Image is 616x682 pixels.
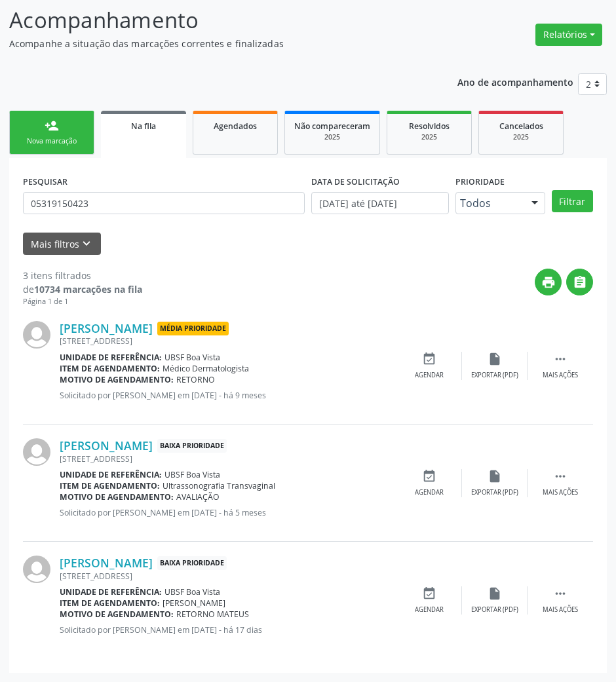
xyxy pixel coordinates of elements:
span: Cancelados [499,121,543,132]
img: img [23,321,50,349]
div: 2025 [294,132,370,142]
i:  [553,352,568,366]
p: Solicitado por [PERSON_NAME] em [DATE] - há 9 meses [60,390,396,401]
div: de [23,282,142,296]
a: [PERSON_NAME] [60,438,153,453]
label: Prioridade [455,172,505,192]
span: RETORNO MATEUS [176,609,249,620]
i:  [553,586,568,601]
div: Mais ações [543,371,578,380]
i: insert_drive_file [488,352,502,366]
a: [PERSON_NAME] [60,556,153,570]
i: event_available [422,469,436,483]
label: DATA DE SOLICITAÇÃO [311,172,400,192]
p: Acompanhamento [9,4,427,37]
b: Motivo de agendamento: [60,491,174,502]
img: img [23,556,50,583]
i: insert_drive_file [488,586,502,601]
b: Item de agendamento: [60,597,160,609]
span: Resolvidos [409,121,450,132]
div: 2025 [488,132,554,142]
b: Unidade de referência: [60,469,162,480]
span: UBSF Boa Vista [164,586,220,597]
span: Ultrassonografia Transvaginal [163,480,275,491]
a: [PERSON_NAME] [60,321,153,335]
span: Agendados [214,121,257,132]
p: Solicitado por [PERSON_NAME] em [DATE] - há 5 meses [60,507,396,518]
div: Nova marcação [19,136,85,146]
div: Exportar (PDF) [471,371,518,380]
div: 3 itens filtrados [23,269,142,282]
span: Baixa Prioridade [157,556,227,570]
div: Exportar (PDF) [471,605,518,615]
button: Relatórios [535,24,602,46]
button: Filtrar [552,190,593,212]
b: Item de agendamento: [60,363,160,374]
i: print [541,275,556,290]
input: Selecione um intervalo [311,192,449,214]
b: Unidade de referência: [60,586,162,597]
div: Agendar [415,488,444,497]
img: img [23,438,50,466]
div: Mais ações [543,605,578,615]
div: Página 1 de 1 [23,296,142,307]
i:  [553,469,568,483]
div: Agendar [415,371,444,380]
span: [PERSON_NAME] [163,597,225,609]
div: [STREET_ADDRESS] [60,335,396,347]
span: Não compareceram [294,121,370,132]
span: UBSF Boa Vista [164,469,220,480]
b: Motivo de agendamento: [60,374,174,385]
span: Médico Dermatologista [163,363,249,374]
span: UBSF Boa Vista [164,352,220,363]
i: keyboard_arrow_down [79,237,94,251]
div: [STREET_ADDRESS] [60,571,396,582]
label: PESQUISAR [23,172,67,192]
button:  [566,269,593,295]
span: Todos [460,197,518,210]
div: Mais ações [543,488,578,497]
span: Média Prioridade [157,322,229,335]
i: event_available [422,352,436,366]
strong: 10734 marcações na fila [34,283,142,295]
p: Ano de acompanhamento [457,73,573,90]
div: person_add [45,119,59,133]
span: Na fila [131,121,156,132]
button: Mais filtroskeyboard_arrow_down [23,233,101,256]
div: Exportar (PDF) [471,488,518,497]
span: Baixa Prioridade [157,439,227,453]
i: insert_drive_file [488,469,502,483]
b: Item de agendamento: [60,480,160,491]
i: event_available [422,586,436,601]
i:  [573,275,587,290]
b: Unidade de referência: [60,352,162,363]
div: 2025 [396,132,462,142]
p: Solicitado por [PERSON_NAME] em [DATE] - há 17 dias [60,624,396,635]
b: Motivo de agendamento: [60,609,174,620]
input: Nome, CNS [23,192,305,214]
span: AVALIAÇÃO [176,491,220,502]
div: [STREET_ADDRESS] [60,453,396,464]
button: print [535,269,562,295]
div: Agendar [415,605,444,615]
span: RETORNO [176,374,215,385]
p: Acompanhe a situação das marcações correntes e finalizadas [9,37,427,50]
